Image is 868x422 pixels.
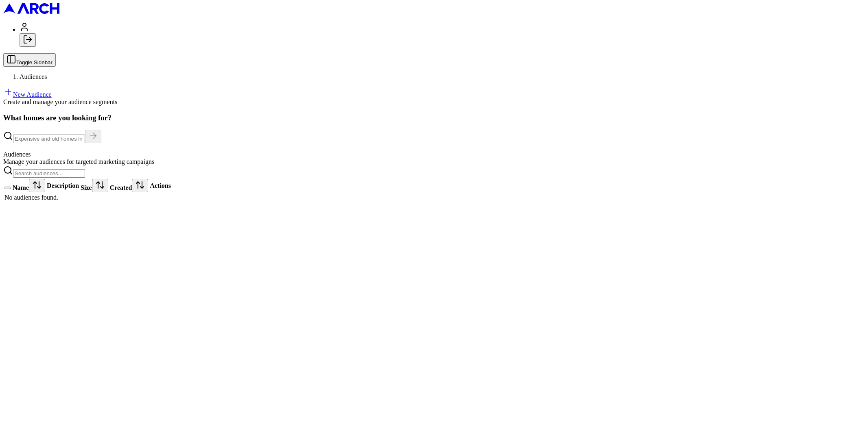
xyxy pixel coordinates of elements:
h3: What homes are you looking for? [3,113,865,122]
input: Expensive and old homes in greater SF Bay Area [13,135,85,143]
div: Size [81,179,108,192]
a: New Audience [3,91,52,98]
td: No audiences found. [4,194,171,202]
span: Audiences [20,73,47,80]
div: Created [110,179,149,192]
div: Create and manage your audience segments [3,98,865,106]
div: Audiences [3,151,865,158]
div: Manage your audiences for targeted marketing campaigns [3,158,865,165]
span: Toggle Sidebar [16,59,52,65]
nav: breadcrumb [3,73,865,80]
button: Toggle Sidebar [3,53,56,67]
button: Log out [20,33,36,47]
div: Name [13,179,45,192]
input: Search audiences... [13,169,85,178]
th: Actions [149,178,171,193]
th: Description [46,178,79,193]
